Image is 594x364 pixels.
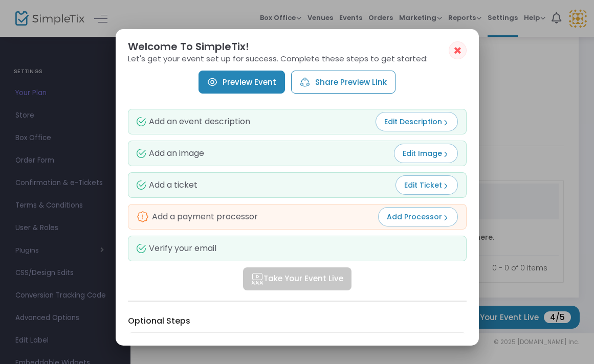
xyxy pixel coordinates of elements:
div: Verify your email [137,244,216,253]
span: Add Processor [387,212,449,222]
span: Edit Ticket [404,180,449,190]
button: Edit Ticket [395,175,458,195]
p: Let's get your event set up for success. Complete these steps to get started: [128,55,467,62]
span: Take Your Event Live [251,273,343,285]
span: Edit Image [403,148,449,158]
button: ✖ [449,41,467,59]
div: Add a payment processor [137,211,258,223]
button: Edit Description [376,112,458,131]
div: Add an event description [137,117,250,126]
h2: Welcome To SimpleTix! [128,41,467,52]
span: ✖ [453,44,462,57]
h3: Optional Steps [128,316,467,326]
span: Edit Description [384,117,449,127]
div: Add an image [137,149,204,158]
button: Edit Image [394,144,458,163]
div: Add a ticket [137,180,197,190]
button: Share Preview Link [291,71,395,94]
button: Add Processor [378,207,458,226]
a: Preview Event [199,71,285,94]
button: Take Your Event Live [243,267,351,290]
